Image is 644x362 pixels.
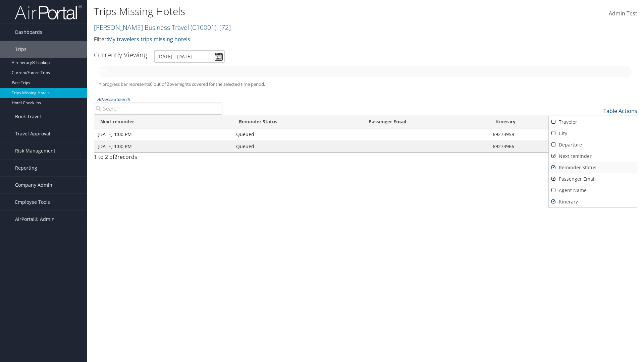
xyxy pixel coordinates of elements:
span: Dashboards [15,24,42,41]
span: Risk Management [15,142,55,159]
span: Trips [15,41,26,58]
span: Travel Approval [15,125,50,142]
a: Departure [549,139,637,150]
span: Book Travel [15,108,41,125]
a: Itinerary [549,196,637,207]
span: Employee Tools [15,194,50,210]
a: Agent Name [549,185,637,196]
span: Reporting [15,160,37,176]
a: Traveler [549,116,637,128]
span: Company Admin [15,177,52,193]
a: Next reminder [549,150,637,162]
span: AirPortal® Admin [15,211,55,228]
img: airportal-logo.png [15,4,82,20]
a: City [549,128,637,139]
a: Passenger Email [549,173,637,185]
a: Reminder Status [549,162,637,173]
